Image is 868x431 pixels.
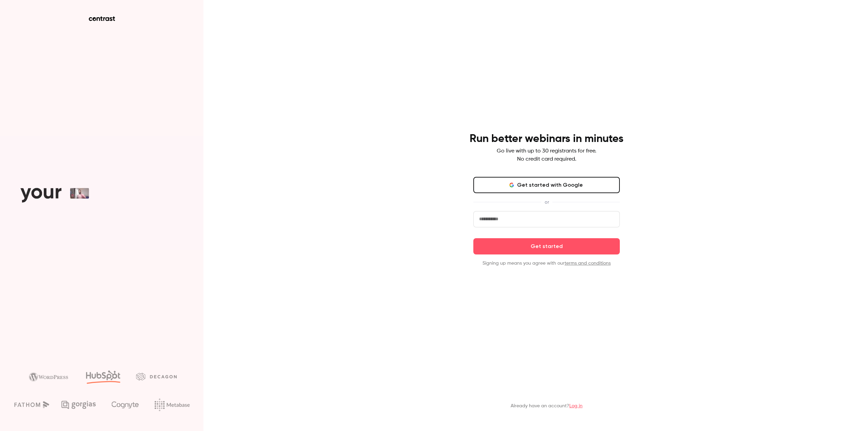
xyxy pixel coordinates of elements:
span: or [541,199,552,206]
button: Get started [473,238,620,254]
a: terms and conditions [565,261,611,266]
h4: Run better webinars in minutes [470,132,624,146]
p: Signing up means you agree with our [473,260,620,267]
p: Go live with up to 30 registrants for free. No credit card required. [497,147,596,163]
button: Get started with Google [473,177,620,193]
p: Already have an account? [511,403,583,409]
img: decagon [136,373,177,380]
a: Log in [569,404,583,408]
